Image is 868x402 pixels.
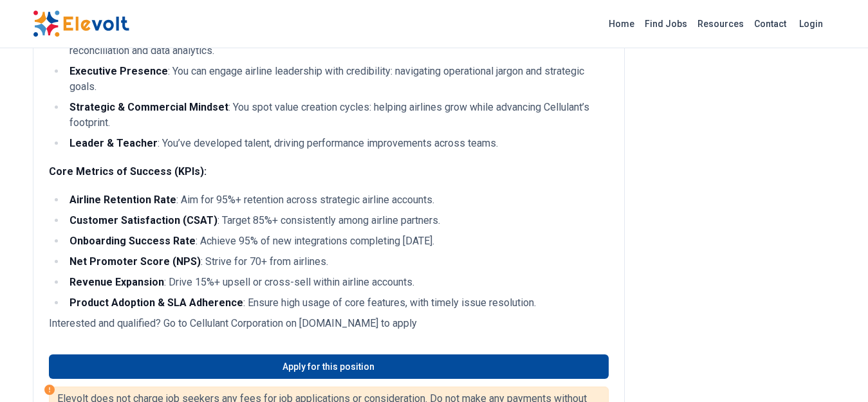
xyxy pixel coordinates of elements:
a: Resources [692,14,749,34]
li: : You spot value creation cycles: helping airlines grow while advancing Cellulant’s footprint. [66,100,609,131]
strong: Customer Satisfaction (CSAT) [69,214,217,226]
li: : Target 85%+ consistently among airline partners. [66,213,609,228]
strong: Onboarding Success Rate [69,235,196,247]
a: Apply for this position [49,354,609,379]
a: Home [604,14,640,34]
li: : Achieve 95% of new integrations completing [DATE]. [66,233,609,249]
strong: Leader & Teacher [69,137,158,149]
strong: Revenue Expansion [69,276,164,288]
li: : You can engage airline leadership with credibility: navigating operational jargon and strategic... [66,64,609,95]
iframe: Chat Widget [804,340,868,402]
p: Interested and qualified? Go to Cellulant Corporation on [DOMAIN_NAME] to apply [49,316,609,331]
strong: Airline Retention Rate [69,194,176,206]
a: Login [791,11,831,37]
a: Find Jobs [640,14,692,34]
img: Elevolt [33,10,129,37]
strong: Strategic & Commercial Mindset [69,101,228,113]
li: : Aim for 95%+ retention across strategic airline accounts. [66,192,609,208]
a: Contact [749,14,791,34]
strong: Net Promoter Score (NPS) [69,255,201,268]
li: : Drive 15%+ upsell or cross-sell within airline accounts. [66,275,609,290]
strong: Core Metrics of Success (KPIs): [49,165,207,178]
li: : Strive for 70+ from airlines. [66,254,609,270]
li: : You’ve developed talent, driving performance improvements across teams. [66,136,609,151]
strong: Product Adoption & SLA Adherence [69,297,243,309]
strong: Executive Presence [69,65,168,77]
li: : Ensure high usage of core features, with timely issue resolution. [66,295,609,311]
